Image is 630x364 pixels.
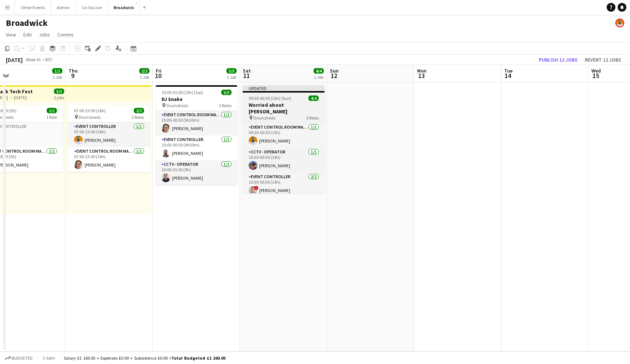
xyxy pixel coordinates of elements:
[47,108,57,113] span: 1/1
[134,108,144,113] span: 2/2
[3,30,19,39] a: View
[166,103,188,108] span: Drumsheds
[330,67,339,74] span: Sun
[79,114,101,120] span: Drumsheds
[24,57,42,62] span: Week 41
[227,74,236,80] div: 1 Job
[417,67,427,74] span: Mon
[243,102,324,115] h3: Worried about [PERSON_NAME]
[221,90,232,95] span: 3/3
[536,55,580,64] button: Publish 12 jobs
[45,57,52,62] div: BST
[69,67,78,74] span: Thu
[226,68,237,74] span: 3/3
[36,30,53,39] a: Jobs
[329,71,339,80] span: 12
[54,89,64,94] span: 3/3
[4,354,34,362] button: Budgeted
[308,95,319,101] span: 4/4
[54,94,64,100] div: 2 jobs
[156,67,162,74] span: Fri
[140,74,149,80] div: 1 Job
[6,17,48,28] h1: Broadwick
[139,68,149,74] span: 2/2
[615,19,624,27] app-user-avatar: Ben Sidaway
[52,74,62,80] div: 1 Job
[254,186,258,190] span: !
[253,115,275,121] span: Drumsheds
[243,173,324,208] app-card-role: Event Controller2/210:30-00:30 (14h)![PERSON_NAME]
[306,115,319,121] span: 3 Roles
[15,0,51,15] button: Other Events
[74,108,106,113] span: 07:00-23:00 (16h)
[40,355,58,361] span: 1 item
[590,71,601,80] span: 15
[243,67,251,74] span: Sat
[12,356,33,361] span: Budgeted
[156,85,237,185] app-job-card: 15:00-01:00 (10h) (Sat)3/3DJ Snake Drumsheds3 RolesEvent Control Room Manager1/115:00-00:30 (9h30...
[68,105,150,172] app-job-card: 07:00-23:00 (16h)2/2 Drumsheds2 RolesEvent Controller1/107:00-23:00 (16h)[PERSON_NAME]Event Contr...
[155,71,162,80] span: 10
[68,122,150,147] app-card-role: Event Controller1/107:00-23:00 (16h)[PERSON_NAME]
[20,30,35,39] a: Edit
[504,67,513,74] span: Tue
[54,30,77,39] a: Comms
[314,68,324,74] span: 4/4
[243,85,324,91] div: Updated
[46,114,57,120] span: 1 Role
[76,0,108,15] button: Co-Op Live
[39,31,50,38] span: Jobs
[314,74,323,80] div: 1 Job
[243,148,324,173] app-card-role: CCTV - Operator1/110:30-00:30 (14h)[PERSON_NAME]
[23,31,32,38] span: Edit
[243,123,324,148] app-card-role: Event Control Room Manager1/109:30-00:30 (15h)[PERSON_NAME]
[156,160,237,185] app-card-role: CCTV - Operator1/116:00-01:00 (9h)[PERSON_NAME]
[249,95,291,101] span: 09:30-00:30 (15h) (Sun)
[162,90,203,95] span: 15:00-01:00 (10h) (Sat)
[6,56,23,63] div: [DATE]
[242,71,251,80] span: 11
[582,55,624,64] button: Revert 12 jobs
[108,0,140,15] button: Broadwick
[52,68,62,74] span: 1/1
[51,0,76,15] button: Admin
[156,111,237,136] app-card-role: Event Control Room Manager1/115:00-00:30 (9h30m)[PERSON_NAME]
[591,67,601,74] span: Wed
[219,103,232,108] span: 3 Roles
[67,71,78,80] span: 9
[132,114,144,120] span: 2 Roles
[6,31,16,38] span: View
[171,355,225,361] span: Total Budgeted £1 160.00
[64,355,225,361] div: Salary £1 160.00 + Expenses £0.00 + Subsistence £0.00 =
[503,71,513,80] span: 14
[57,31,74,38] span: Comms
[416,71,427,80] span: 13
[243,85,324,193] app-job-card: Updated09:30-00:30 (15h) (Sun)4/4Worried about [PERSON_NAME] Drumsheds3 RolesEvent Control Room M...
[156,136,237,160] app-card-role: Event Controller1/115:00-00:30 (9h30m)[PERSON_NAME]
[68,147,150,172] app-card-role: Event Control Room Manager1/107:00-23:00 (16h)[PERSON_NAME]
[156,96,237,102] h3: DJ Snake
